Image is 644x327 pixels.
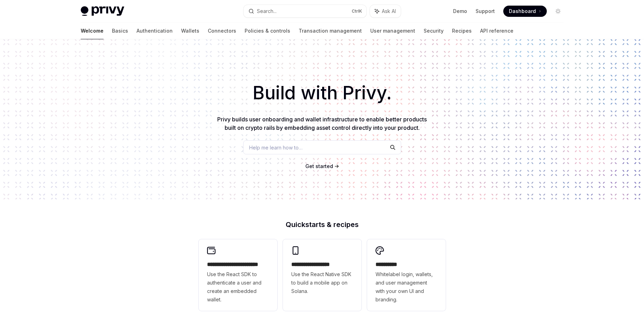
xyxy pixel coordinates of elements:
button: Toggle dark mode [552,6,564,17]
a: Dashboard [503,6,547,17]
span: Ctrl K [352,8,362,14]
span: Use the React Native SDK to build a mobile app on Solana. [291,270,353,295]
span: Help me learn how to… [249,144,303,151]
a: Connectors [208,22,236,39]
span: Whitelabel login, wallets, and user management with your own UI and branding. [376,270,437,304]
a: **** **** **** ***Use the React Native SDK to build a mobile app on Solana. [283,239,361,311]
span: Privy builds user onboarding and wallet infrastructure to enable better products built on crypto ... [217,116,427,131]
a: Welcome [81,22,104,39]
a: User management [370,22,415,39]
h2: Quickstarts & recipes [199,221,446,228]
a: API reference [480,22,513,39]
a: Get started [305,163,333,170]
button: Ask AI [370,5,401,18]
a: Recipes [452,22,472,39]
span: Dashboard [509,8,536,15]
button: Search...CtrlK [244,5,366,18]
a: **** *****Whitelabel login, wallets, and user management with your own UI and branding. [367,239,446,311]
span: Get started [305,163,333,169]
span: Ask AI [382,8,396,15]
a: Wallets [181,22,199,39]
span: Use the React SDK to authenticate a user and create an embedded wallet. [207,270,269,304]
img: light logo [81,6,124,16]
a: Security [424,22,444,39]
a: Support [476,8,495,15]
a: Basics [112,22,128,39]
a: Policies & controls [245,22,290,39]
a: Transaction management [299,22,362,39]
h1: Build with Privy. [11,79,633,107]
div: Search... [257,7,277,15]
a: Authentication [137,22,173,39]
a: Demo [453,8,467,15]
